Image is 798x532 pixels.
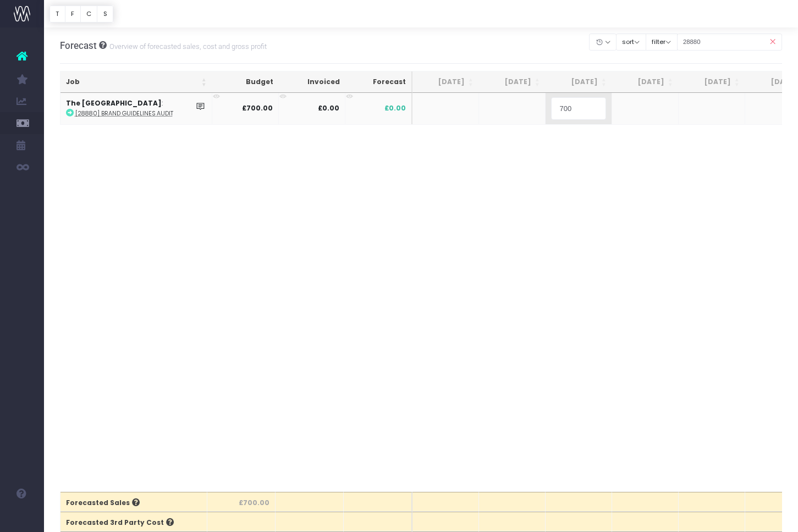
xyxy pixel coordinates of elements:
[479,71,546,93] th: Aug 25: activate to sort column ascending
[318,103,339,113] strong: £0.00
[384,103,406,113] span: £0.00
[107,40,267,51] small: Overview of forecasted sales, cost and gross profit
[677,34,783,51] input: Search...
[60,71,212,93] th: Job: activate to sort column ascending
[412,71,479,93] th: Jul 25: activate to sort column ascending
[616,34,646,51] button: sort
[646,34,678,51] button: filter
[65,5,81,23] button: F
[60,512,207,531] th: Forecasted 3rd Party Cost
[49,5,113,23] div: Vertical button group
[212,71,279,93] th: Budget
[679,71,745,93] th: Nov 25: activate to sort column ascending
[49,5,65,23] button: T
[345,71,412,93] th: Forecast
[612,71,679,93] th: Oct 25: activate to sort column ascending
[14,510,30,527] img: images/default_profile_image.png
[546,71,612,93] th: Sep 25: activate to sort column ascending
[242,103,273,113] strong: £700.00
[207,492,276,512] th: £700.00
[80,5,98,23] button: C
[60,40,97,51] span: Forecast
[75,109,173,118] abbr: [28880] Brand Guidelines Audit
[97,5,113,23] button: S
[66,98,162,108] strong: The [GEOGRAPHIC_DATA]
[66,498,140,508] span: Forecasted Sales
[279,71,345,93] th: Invoiced
[60,93,212,124] td: :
